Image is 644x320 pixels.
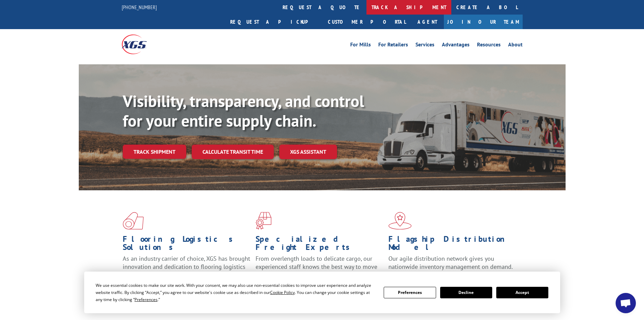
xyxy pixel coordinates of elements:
[123,255,250,279] span: As an industry carrier of choice, XGS has brought innovation and dedication to flooring logistics...
[323,15,411,29] a: Customer Portal
[270,290,295,295] span: Cookie Policy
[388,235,516,255] h1: Flagship Distribution Model
[415,42,434,49] a: Services
[496,287,548,298] button: Accept
[122,4,157,10] a: [PHONE_NUMBER]
[411,15,444,29] a: Agent
[350,42,371,49] a: For Mills
[256,212,271,230] img: xgs-icon-focused-on-flooring-red
[123,235,251,255] h1: Flooring Logistics Solutions
[84,272,560,313] div: Cookie Consent Prompt
[123,145,186,159] a: Track shipment
[123,90,364,131] b: Visibility, transparency, and control for your entire supply chain.
[384,287,436,298] button: Preferences
[388,255,513,271] span: Our agile distribution network gives you nationwide inventory management on demand.
[96,282,376,303] div: We use essential cookies to make our site work. With your consent, we may also use non-essential ...
[256,235,383,255] h1: Specialized Freight Experts
[279,145,337,159] a: XGS ASSISTANT
[256,255,383,285] p: From overlength loads to delicate cargo, our experienced staff knows the best way to move your fr...
[616,293,636,313] div: Open chat
[477,42,501,49] a: Resources
[135,297,158,302] span: Preferences
[388,212,412,230] img: xgs-icon-flagship-distribution-model-red
[440,287,492,298] button: Decline
[378,42,408,49] a: For Retailers
[442,42,470,49] a: Advantages
[225,15,323,29] a: Request a pickup
[192,145,274,159] a: Calculate transit time
[123,212,144,230] img: xgs-icon-total-supply-chain-intelligence-red
[508,42,523,49] a: About
[444,15,523,29] a: Join Our Team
